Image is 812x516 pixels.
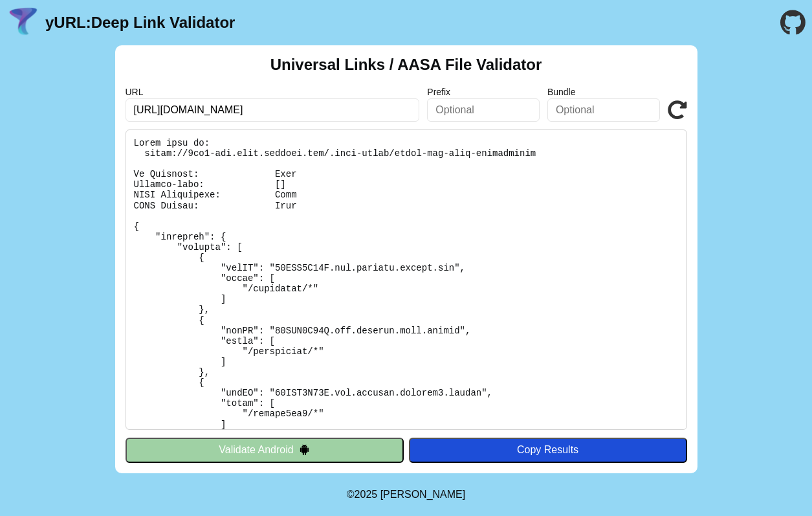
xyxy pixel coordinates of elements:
[415,444,681,456] div: Copy Results
[347,473,465,516] footer: ©
[126,129,687,430] pre: Lorem ipsu do: sitam://9co1-adi.elit.seddoei.tem/.inci-utlab/etdol-mag-aliq-enimadminim Ve Quisno...
[427,87,540,97] label: Prefix
[126,98,420,122] input: Required
[126,87,420,97] label: URL
[409,438,687,462] button: Copy Results
[547,87,660,97] label: Bundle
[126,438,404,462] button: Validate Android
[380,489,466,500] a: Michael Ibragimchayev's Personal Site
[427,98,540,122] input: Optional
[6,6,40,39] img: yURL Logo
[547,98,660,122] input: Optional
[355,489,378,500] span: 2025
[270,56,542,74] h2: Universal Links / AASA File Validator
[299,444,310,455] img: droidIcon.svg
[45,14,235,32] a: yURL:Deep Link Validator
